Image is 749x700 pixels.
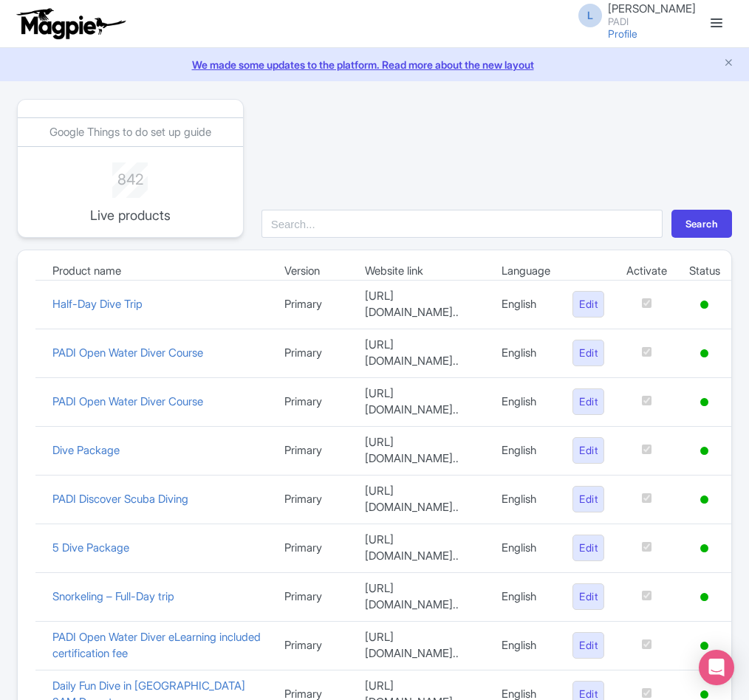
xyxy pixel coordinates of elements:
small: PADI [608,17,696,27]
td: English [490,280,561,329]
a: L [PERSON_NAME] PADI [570,3,696,27]
td: [URL][DOMAIN_NAME].. [354,426,491,475]
a: We made some updates to the platform. Read more about the new layout [9,57,740,72]
td: Primary [273,572,354,621]
button: Close announcement [723,55,734,72]
input: Search... [261,210,663,238]
td: Primary [273,329,354,377]
td: Product name [41,262,273,280]
td: Primary [273,621,354,670]
td: English [490,524,561,572]
td: [URL][DOMAIN_NAME].. [354,329,491,377]
td: English [490,426,561,475]
div: Open Intercom Messenger [699,650,734,685]
a: Google Things to do set up guide [49,125,211,139]
a: Profile [608,27,637,40]
td: English [490,475,561,524]
a: PADI Discover Scuba Diving [52,492,188,506]
p: Live products [87,205,173,225]
a: Edit [572,535,604,562]
td: English [490,329,561,377]
a: Edit [572,437,604,464]
div: 842 [87,162,173,191]
span: [PERSON_NAME] [608,1,696,16]
a: Edit [572,486,604,513]
a: Snorkeling – Full-Day trip [52,589,174,603]
td: Activate [615,262,678,280]
td: Version [273,262,354,280]
td: [URL][DOMAIN_NAME].. [354,572,491,621]
td: English [490,621,561,670]
a: PADI Open Water Diver Course [52,394,203,408]
span: L [578,4,602,27]
a: 5 Dive Package [52,541,129,555]
button: Search [671,210,732,238]
td: English [490,377,561,426]
td: Primary [273,377,354,426]
a: Edit [572,388,604,416]
td: [URL][DOMAIN_NAME].. [354,621,491,670]
td: [URL][DOMAIN_NAME].. [354,280,491,329]
a: Half-Day Dive Trip [52,297,143,311]
a: Edit [572,632,604,659]
a: Dive Package [52,443,120,457]
a: Edit [572,340,604,367]
a: Edit [572,291,604,318]
td: [URL][DOMAIN_NAME].. [354,377,491,426]
td: Primary [273,475,354,524]
a: Edit [572,583,604,611]
a: PADI Open Water Diver eLearning included certification fee [52,630,261,661]
a: PADI Open Water Diver Course [52,346,203,360]
td: [URL][DOMAIN_NAME].. [354,524,491,572]
td: Primary [273,524,354,572]
td: Primary [273,426,354,475]
td: Primary [273,280,354,329]
td: Language [490,262,561,280]
td: Status [678,262,731,280]
td: [URL][DOMAIN_NAME].. [354,475,491,524]
td: Website link [354,262,491,280]
td: English [490,572,561,621]
img: logo-ab69f6fb50320c5b225c76a69d11143b.png [13,7,128,40]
